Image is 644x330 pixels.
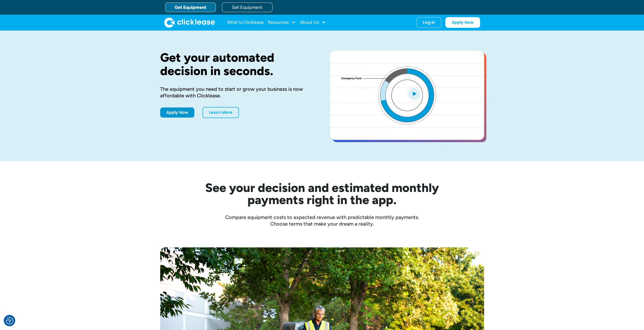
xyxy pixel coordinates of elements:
a: home [164,17,215,28]
h2: See your decision and estimated monthly payments right in the app. [180,182,464,206]
button: Consent Preferences [6,317,13,324]
div: Resources [268,17,296,28]
a: Apply Now [445,17,480,28]
a: open lightbox [330,51,484,140]
div: Compare equipment costs to expected revenue with predictable monthly payments. Choose terms that ... [160,214,484,227]
h1: Get your automated decision in seconds. [160,51,314,78]
img: Blue play button logo on a light blue circular background [407,86,421,101]
div: The equipment you need to start or grow your business is now affordable with Clicklease. [160,86,314,99]
a: Apply Now [160,107,194,118]
div: About Us [300,17,326,28]
div: Log In [423,20,435,25]
a: Get Equipment [165,3,216,12]
a: Learn More [202,107,239,118]
img: Clicklease logo [164,17,215,28]
img: Revisit consent button [6,317,13,324]
a: Sell Equipment [222,3,273,12]
a: What Is Clicklease [227,17,264,28]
